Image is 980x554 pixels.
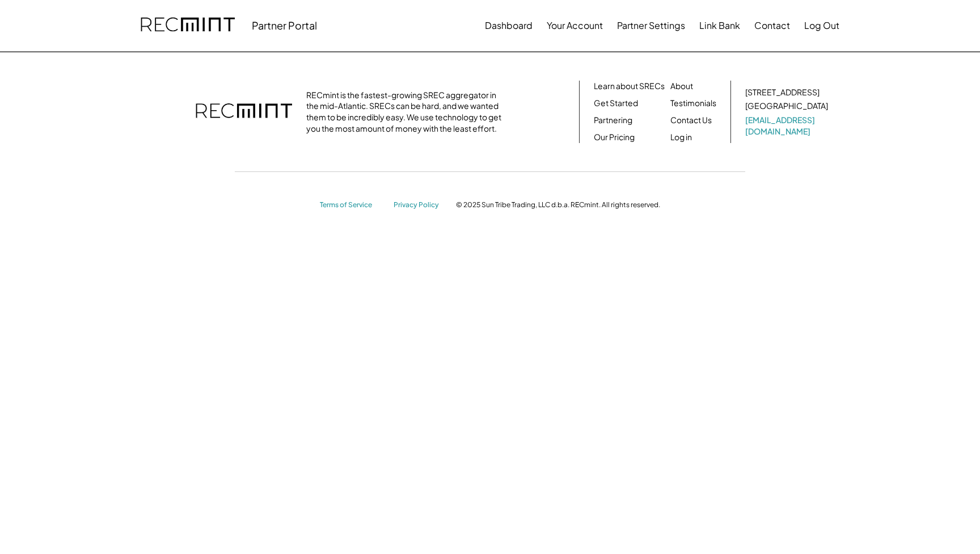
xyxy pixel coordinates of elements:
a: About [670,81,693,92]
div: [STREET_ADDRESS] [745,87,820,98]
div: RECmint is the fastest-growing SREC aggregator in the mid-Atlantic. SRECs can be hard, and we wan... [306,90,508,134]
button: Your Account [547,14,603,37]
button: Partner Settings [617,14,685,37]
a: Privacy Policy [394,200,445,210]
a: Terms of Service [320,200,382,210]
a: Our Pricing [594,132,635,143]
a: [EMAIL_ADDRESS][DOMAIN_NAME] [745,115,830,137]
a: Learn about SRECs [594,81,665,92]
div: Partner Portal [252,19,317,32]
button: Dashboard [485,14,533,37]
button: Link Bank [699,14,740,37]
a: Testimonials [670,98,716,109]
button: Log Out [804,14,839,37]
a: Contact Us [670,115,712,126]
img: recmint-logotype%403x.png [196,92,292,132]
a: Partnering [594,115,632,126]
a: Log in [670,132,692,143]
div: © 2025 Sun Tribe Trading, LLC d.b.a. RECmint. All rights reserved. [456,200,660,209]
button: Contact [754,14,790,37]
div: [GEOGRAPHIC_DATA] [745,100,828,112]
a: Get Started [594,98,638,109]
img: recmint-logotype%403x.png [141,6,235,45]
